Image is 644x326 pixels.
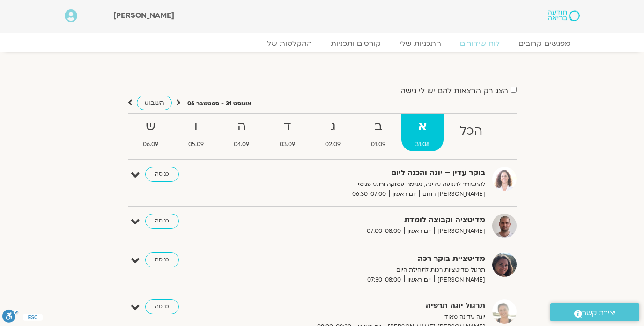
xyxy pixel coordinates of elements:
[445,121,496,142] strong: הכל
[401,140,444,149] span: 31.08
[266,140,309,149] span: 03.09
[174,140,218,149] span: 05.09
[404,226,434,236] span: יום ראשון
[311,114,355,151] a: ג02.09
[256,39,321,48] a: ההקלטות שלי
[129,140,172,149] span: 06.09
[390,39,451,48] a: התכניות שלי
[356,116,399,137] strong: ב
[445,114,496,151] a: הכל
[321,39,390,48] a: קורסים ותכניות
[145,167,179,182] a: כניסה
[256,252,485,265] strong: מדיטציית בוקר רכה
[419,189,485,199] span: [PERSON_NAME] רוחם
[256,265,485,275] p: תרגול מדיטציות רכות לתחילת היום
[266,114,309,151] a: ד03.09
[356,140,399,149] span: 01.09
[220,140,263,149] span: 04.09
[256,179,485,189] p: להתעורר לתנועה עדינה, נשימה עמוקה ורוגע פנימי
[311,116,355,137] strong: ג
[129,114,172,151] a: ש06.09
[550,303,639,321] a: יצירת קשר
[220,116,263,137] strong: ה
[582,307,616,319] span: יצירת קשר
[113,10,174,21] span: [PERSON_NAME]
[144,98,164,107] span: השבוע
[451,39,509,48] a: לוח שידורים
[256,214,485,226] strong: מדיטציה וקבוצה לומדת
[145,252,179,267] a: כניסה
[174,114,218,151] a: ו05.09
[145,299,179,314] a: כניסה
[174,116,218,137] strong: ו
[256,312,485,322] p: יוגה עדינה מאוד
[401,116,444,137] strong: א
[356,114,399,151] a: ב01.09
[434,226,485,236] span: [PERSON_NAME]
[404,275,434,285] span: יום ראשון
[509,39,580,48] a: מפגשים קרובים
[220,114,263,151] a: ה04.09
[364,275,404,285] span: 07:30-08:00
[187,99,252,109] p: אוגוסט 31 - ספטמבר 06
[256,167,485,179] strong: בוקר עדין – יוגה והכנה ליום
[400,87,508,95] label: הצג רק הרצאות להם יש לי גישה
[363,226,404,236] span: 07:00-08:00
[434,275,485,285] span: [PERSON_NAME]
[256,299,485,312] strong: תרגול יוגה תרפיה
[145,214,179,229] a: כניסה
[129,116,172,137] strong: ש
[401,114,444,151] a: א31.08
[137,96,172,110] a: השבוע
[266,116,309,137] strong: ד
[389,189,419,199] span: יום ראשון
[65,39,580,48] nav: Menu
[349,189,389,199] span: 06:30-07:00
[311,140,355,149] span: 02.09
